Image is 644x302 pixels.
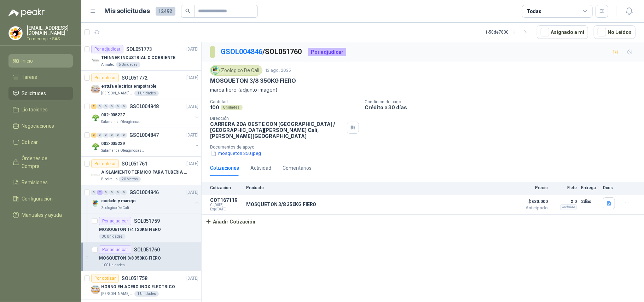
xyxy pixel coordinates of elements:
[210,65,262,76] div: Zoologico De Cali
[210,121,344,139] p: CARRERA 2DA OESTE CON [GEOGRAPHIC_DATA] / [GEOGRAPHIC_DATA][PERSON_NAME] Cali , [PERSON_NAME][GEO...
[210,86,636,94] p: marca fiero (adjunto imagen)
[537,25,588,39] button: Asignado a mi
[129,104,159,109] p: GSOL004848
[91,45,123,53] div: Por adjudicar
[81,71,201,99] a: Por cotizarSOL051772[DATE] Company Logoestufa electrica empotrable[PERSON_NAME] Foods S.A.1 Unidades
[99,245,131,254] div: Por adjudicar
[211,66,219,74] img: Company Logo
[91,199,100,208] img: Company Logo
[91,131,200,153] a: 3 0 0 0 0 0 GSOL004847[DATE] Company Logo002-005229Salamanca Oleaginosas SAS
[91,74,119,82] div: Por cotizar
[101,291,133,297] p: [PERSON_NAME] Foods S.A.
[210,185,242,190] p: Cotización
[91,171,100,179] img: Company Logo
[246,202,317,207] p: MOSQUETON 3/8 350KG FIERO
[8,176,73,189] a: Remisiones
[210,197,242,203] p: COT167119
[8,87,73,100] a: Solicitudes
[109,190,115,195] div: 0
[91,102,200,125] a: 7 0 0 0 0 0 GSOL004848[DATE] Company Logo002-005227Salamanca Oleaginosas SAS
[91,114,100,122] img: Company Logo
[101,176,117,182] p: Biocirculo
[210,104,219,110] p: 100
[202,215,260,229] button: Añadir Cotización
[22,179,48,186] span: Remisiones
[22,57,33,65] span: Inicio
[81,243,201,271] a: Por adjudicarSOL051760MOSQUETON 3/8 350KG FIERO100 Unidades
[109,133,115,138] div: 0
[8,135,73,149] a: Cotizar
[22,73,37,81] span: Tareas
[105,6,150,16] h1: Mis solicitudes
[101,148,146,153] p: Salamanca Oleaginosas SAS
[122,75,147,80] p: SOL051772
[91,188,200,211] a: 0 2 0 0 0 0 GSOL004846[DATE] Company Logocuidado y manejoZoologico De Cali
[9,27,22,40] img: Company Logo
[8,119,73,133] a: Negociaciones
[129,190,159,195] p: GSOL004846
[99,226,161,233] p: MOSQUETON 1/4 120KG FIERO
[134,247,160,252] p: SOL051760
[185,8,190,13] span: search
[134,219,160,223] p: SOL051759
[221,105,243,110] div: Unidades
[186,103,198,110] p: [DATE]
[81,214,201,243] a: Por adjudicarSOL051759MOSQUETON 1/4 120KG FIERO30 Unidades
[512,185,548,190] p: Precio
[308,48,346,56] div: Por adjudicar
[99,217,131,225] div: Por adjudicar
[27,25,73,35] p: [EMAIL_ADDRESS][DOMAIN_NAME]
[99,234,126,239] div: 30 Unidades
[116,62,140,68] div: 5 Unidades
[581,185,599,190] p: Entrega
[91,104,97,109] div: 7
[512,197,548,206] span: $ 630.000
[8,192,73,205] a: Configuración
[121,133,127,138] div: 0
[121,190,127,195] div: 0
[122,276,147,281] p: SOL051758
[122,161,147,166] p: SOL051761
[210,99,359,104] p: Cantidad
[22,106,48,114] span: Licitaciones
[186,75,198,81] p: [DATE]
[210,203,242,207] span: C: [DATE]
[99,255,161,262] p: MOSQUETON 3/8 350KG FIERO
[91,190,97,195] div: 0
[27,37,73,41] p: Tornicomple SAS
[8,54,73,68] a: Inicio
[22,122,54,130] span: Negociaciones
[246,185,508,190] p: Producto
[210,164,239,172] div: Cotizaciones
[97,190,103,195] div: 2
[8,152,73,173] a: Órdenes de Compra
[603,185,617,190] p: Docs
[552,197,577,206] p: $ 0
[594,25,636,39] button: No Leídos
[365,99,641,104] p: Condición de pago
[22,155,66,170] span: Órdenes de Compra
[22,211,62,219] span: Manuales y ayuda
[156,7,175,16] span: 12492
[81,271,201,300] a: Por cotizarSOL051758[DATE] Company LogoHORNO EN ACERO INOX ELECTRICO[PERSON_NAME] Foods S.A.1 Uni...
[210,207,242,211] span: Exp: [DATE]
[101,140,125,147] p: 002-005229
[91,285,100,294] img: Company Logo
[134,291,159,297] div: 1 Unidades
[485,27,531,38] div: 1 - 50 de 7830
[8,208,73,222] a: Manuales y ayuda
[109,104,115,109] div: 0
[250,164,271,172] div: Actividad
[101,198,136,204] p: cuidado y manejo
[91,159,119,168] div: Por cotizar
[22,195,53,203] span: Configuración
[115,190,121,195] div: 0
[103,190,109,195] div: 0
[22,138,38,146] span: Cotizar
[97,133,103,138] div: 0
[210,116,344,121] p: Dirección
[101,284,175,290] p: HORNO EN ACERO INOX ELECTRICO
[283,164,312,172] div: Comentarios
[265,67,291,74] p: 12 ago, 2025
[221,47,262,56] a: GSOL004846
